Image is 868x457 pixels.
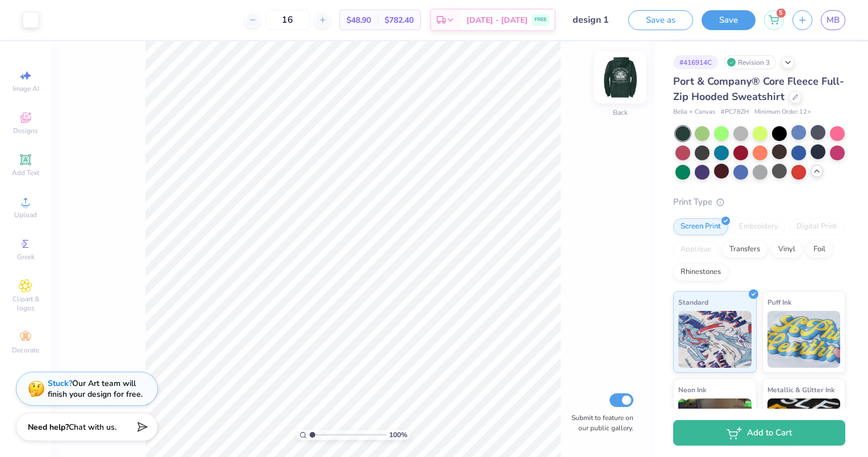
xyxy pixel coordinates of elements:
span: Greek [17,252,35,261]
span: # PC78ZH [721,107,749,117]
div: Our Art team will finish your design for free. [48,378,143,400]
span: Clipart & logos [6,294,45,313]
div: Embroidery [732,218,786,235]
div: Digital Print [789,218,844,235]
img: Puff Ink [767,311,841,368]
label: Submit to feature on our public gallery. [565,413,633,433]
a: MB [821,10,845,30]
div: Foil [806,241,833,258]
div: Revision 3 [724,55,776,69]
span: Designs [13,126,38,135]
span: Neon Ink [678,384,706,396]
div: Back [613,107,628,118]
strong: Need help? [28,422,69,433]
span: Chat with us. [69,422,116,433]
span: Port & Company® Core Fleece Full-Zip Hooded Sweatshirt [673,74,844,103]
span: Bella + Canvas [673,107,715,117]
span: Metallic & Glitter Ink [767,384,834,396]
button: Save as [628,10,693,30]
div: Transfers [722,241,767,258]
div: Rhinestones [673,264,728,281]
input: Untitled Design [564,9,620,31]
button: Save [702,10,756,30]
strong: Stuck? [48,378,72,389]
span: Standard [678,296,708,308]
span: 100 % [389,430,407,440]
img: Back [598,55,643,100]
span: MB [827,14,840,27]
span: [DATE] - [DATE] [466,14,528,26]
div: Screen Print [673,218,728,235]
div: Vinyl [771,241,803,258]
div: Applique [673,241,719,258]
span: Add Text [12,168,39,177]
span: Decorate [12,346,39,355]
span: $48.90 [347,14,371,26]
div: # 416914C [673,55,718,69]
img: Standard [678,311,752,368]
input: – – [265,10,310,30]
img: Neon Ink [678,398,752,455]
img: Metallic & Glitter Ink [767,398,841,455]
span: 5 [777,9,786,18]
div: Print Type [673,196,845,209]
span: FREE [535,16,546,24]
span: $782.40 [385,14,414,26]
span: Upload [14,210,37,219]
button: Add to Cart [673,420,845,446]
span: Minimum Order: 12 + [754,107,811,117]
span: Puff Ink [767,296,791,308]
span: Image AI [12,84,39,93]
